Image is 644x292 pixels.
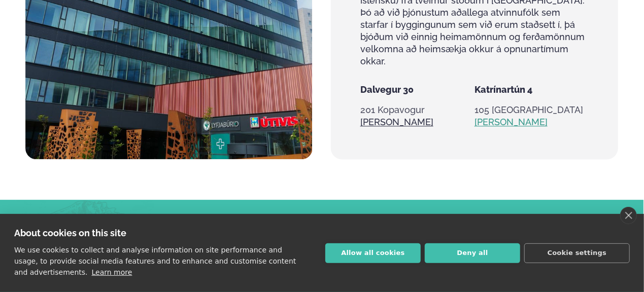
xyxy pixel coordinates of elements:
a: Sjá meira [360,116,433,128]
a: close [620,207,637,224]
p: We use cookies to collect and analyse information on site performance and usage, to provide socia... [14,246,296,276]
h5: Katrínartún 4 [474,84,589,96]
span: 105 [GEOGRAPHIC_DATA] [474,104,583,115]
span: 201 Kopavogur [360,104,425,115]
strong: About cookies on this site [14,228,126,238]
button: Allow all cookies [325,243,421,263]
a: Learn more [92,268,132,276]
a: Sjá meira [474,116,548,128]
h5: Dalvegur 30 [360,84,474,96]
button: Deny all [425,243,520,263]
button: Cookie settings [524,243,630,263]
